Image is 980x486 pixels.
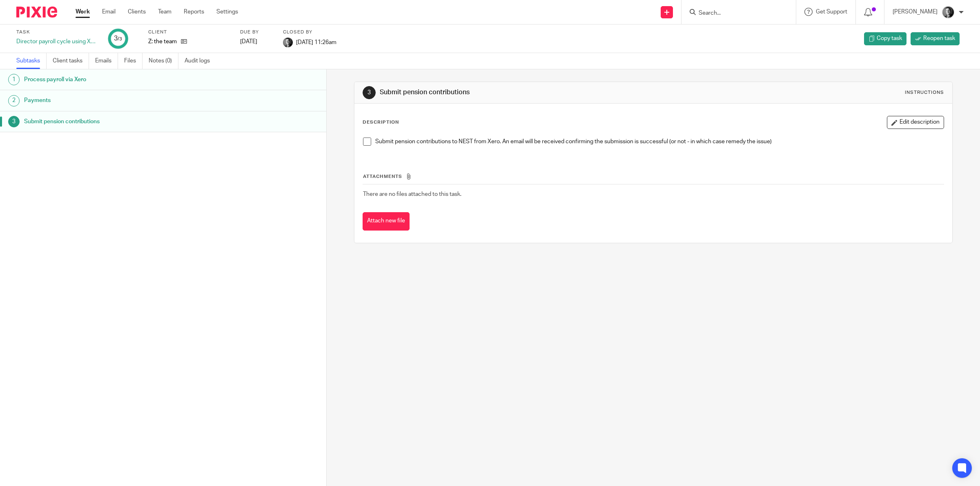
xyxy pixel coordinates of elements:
a: Team [158,8,171,16]
div: 3 [114,34,122,43]
h1: Submit pension contributions [24,115,220,128]
label: Closed by [283,29,336,36]
a: Reopen task [911,32,960,45]
img: DSC_9061-3.jpg [942,6,955,19]
button: Edit description [887,116,944,129]
small: /3 [118,37,122,41]
div: 3 [363,86,376,99]
span: Copy task [877,34,902,42]
span: There are no files attached to this task. [363,191,461,197]
p: Submit pension contributions to NEST from Xero. An email will be received confirming the submissi... [375,138,944,146]
div: Director payroll cycle using Xero for the month of ... [16,38,98,46]
h1: Submit pension contributions [380,88,670,97]
a: Audit logs [185,53,216,69]
div: 2 [8,95,20,107]
div: Instructions [905,89,944,96]
input: Search [698,10,771,17]
img: Pixie [16,7,57,18]
img: DSC_9061-3.jpg [283,38,293,47]
p: Description [363,119,399,126]
h1: Payments [24,94,220,107]
a: Emails [95,53,118,69]
a: Subtasks [16,53,47,69]
a: Client tasks [53,53,89,69]
div: 3 [8,116,20,127]
a: Files [124,53,143,69]
span: Get Support [816,9,847,15]
a: Reports [184,8,204,16]
span: Reopen task [923,34,955,42]
h1: Process payroll via Xero [24,73,220,86]
span: [DATE] 11:26am [296,39,336,45]
button: Attach new file [363,212,410,231]
div: [DATE] [240,38,273,46]
a: Clients [128,8,146,16]
label: Task [16,29,98,36]
a: Email [102,8,116,16]
p: [PERSON_NAME] [893,8,938,16]
a: Settings [216,8,238,16]
a: Work [76,8,90,16]
a: Copy task [864,32,906,45]
p: Z: the team [148,38,177,46]
label: Due by [240,29,273,36]
a: Notes (0) [149,53,178,69]
label: Client [148,29,230,36]
span: Attachments [363,174,402,179]
div: 1 [8,74,20,85]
